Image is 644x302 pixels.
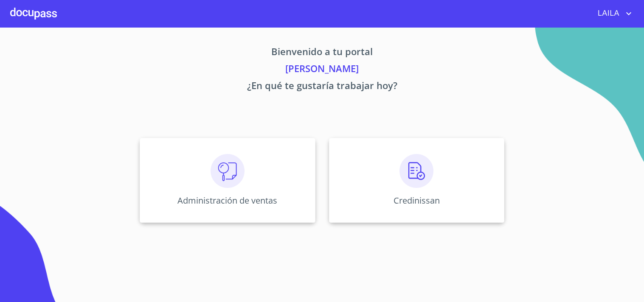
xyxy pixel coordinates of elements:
p: Administración de ventas [177,195,277,206]
p: [PERSON_NAME] [61,62,584,78]
span: LAILA [591,7,624,20]
p: Credinissan [394,195,440,206]
button: account of current user [591,7,634,20]
p: Bienvenido a tu portal [61,45,584,62]
img: consulta.png [211,154,245,188]
p: ¿En qué te gustaría trabajar hoy? [61,78,584,95]
img: verificacion.png [399,154,433,188]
